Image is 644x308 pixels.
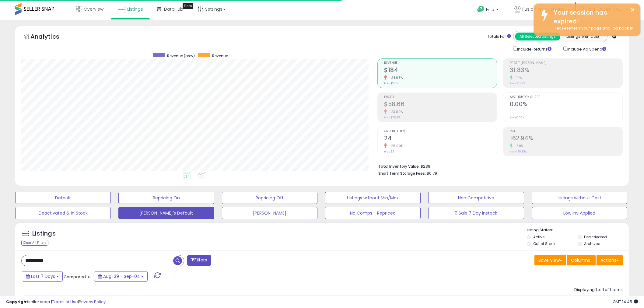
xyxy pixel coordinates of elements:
button: [PERSON_NAME]'s Default [118,207,214,219]
span: DataHub [164,6,183,12]
small: Prev: 32 [384,150,394,153]
small: Prev: 0.00% [510,116,524,119]
span: Revenue (prev) [167,53,195,58]
div: Please refresh your page and log back in [549,26,636,31]
h2: $184 [384,67,497,75]
span: Profit [384,96,497,99]
span: Compared to: [64,274,92,280]
small: 1.14% [513,75,522,80]
button: Repricing Off [222,192,317,204]
button: Default [15,192,111,204]
label: Archived [584,241,600,246]
h2: 24 [384,135,497,143]
span: Ordered Items [384,130,497,133]
button: 0 Sale 7 Day instock [428,207,524,219]
strong: Copyright [6,299,28,305]
a: Terms of Use [52,299,78,305]
span: Help [486,7,494,12]
span: Last 7 Days [31,273,55,279]
label: Out of Stock [533,241,555,246]
small: -23.80% [387,110,403,114]
button: Low Inv Applied [532,207,627,219]
button: Last 7 Days [22,271,63,282]
span: Aug-29 - Sep-04 [103,273,140,279]
div: Tooltip anchor [183,3,193,9]
span: Listings [127,6,143,12]
button: Listings without Min/Max [325,192,421,204]
button: Deactivated & In Stock [15,207,111,219]
p: Listing States: [527,227,629,233]
span: Profit [PERSON_NAME] [510,61,622,65]
button: Filters [187,255,211,266]
button: Save View [534,255,566,265]
button: × [630,6,635,14]
label: Deactivated [584,234,607,240]
button: Aug-29 - Sep-04 [94,271,148,282]
h2: 31.83% [510,67,622,75]
b: Total Inventory Value: [378,164,420,169]
button: Non Competitive [428,192,524,204]
span: $0.79 [427,170,437,176]
button: Actions [597,255,623,265]
small: Prev: $245 [384,82,397,85]
span: Overview [84,6,103,12]
button: [PERSON_NAME] [222,207,317,219]
small: Prev: $76.98 [384,116,400,119]
span: Fusion Products Inc. [522,6,565,12]
div: Your session has expired! [549,8,636,26]
div: Include Returns [509,45,559,52]
span: Revenue [212,53,228,58]
div: Totals For [487,34,511,40]
span: Columns [571,257,590,263]
small: 1.60% [513,144,523,148]
button: All Selected Listings [515,33,560,40]
button: Repricing On [118,192,214,204]
span: Avg. Buybox Share [510,96,622,99]
h2: $58.66 [384,101,497,109]
li: $239 [378,162,618,170]
a: Privacy Policy [79,299,106,305]
small: Prev: 160.38% [510,150,527,153]
div: Clear All Filters [21,240,48,246]
small: -25.00% [387,144,403,148]
button: Listings With Cost [560,33,605,40]
h5: Listings [32,229,56,238]
div: Displaying 1 to 1 of 1 items [574,287,623,293]
h5: Analytics [30,32,71,42]
button: No Comps - Repriced [325,207,421,219]
span: Revenue [384,61,497,65]
button: Listings without Cost [532,192,627,204]
div: Include Ad Spend [559,45,616,52]
div: seller snap | | [6,299,106,305]
span: ROI [510,130,622,133]
b: Short Term Storage Fees: [378,171,426,176]
h2: 162.94% [510,135,622,143]
i: Get Help [477,5,485,13]
h2: 0.00% [510,101,622,109]
small: -24.66% [387,75,403,80]
a: Help [472,1,505,20]
small: Prev: 31.47% [510,82,525,85]
label: Active [533,234,544,240]
button: Columns [567,255,596,265]
span: 2025-09-15 14:45 GMT [613,299,638,305]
